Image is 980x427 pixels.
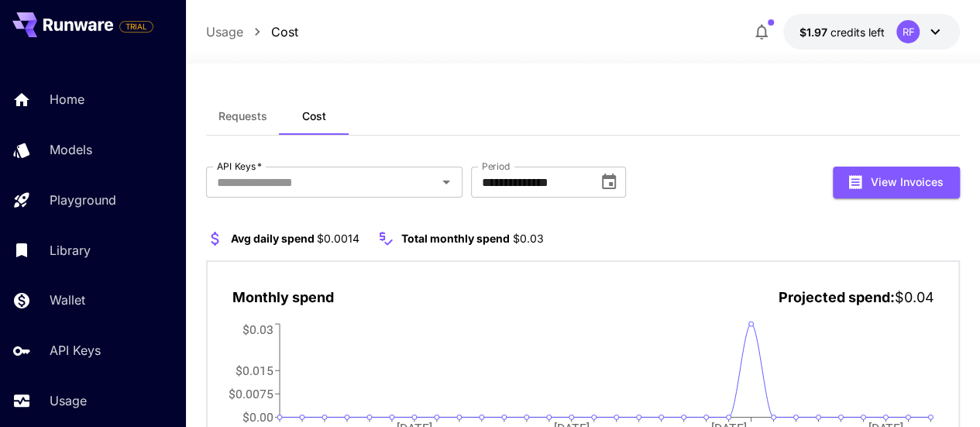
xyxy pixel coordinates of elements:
p: Usage [50,391,87,410]
a: Cost [271,22,298,41]
span: Avg daily spend [231,232,315,245]
nav: breadcrumb [206,22,298,41]
span: $0.04 [894,289,934,305]
span: Requests [218,109,267,123]
div: $1.9654 [799,24,884,40]
p: Wallet [50,291,85,309]
p: API Keys [50,341,101,360]
p: Home [50,90,84,108]
p: Models [50,140,92,159]
span: $0.03 [512,232,543,245]
button: Choose date, selected date is Sep 1, 2025 [593,167,624,198]
label: Period [482,160,511,173]
a: View Invoices [833,174,960,188]
button: View Invoices [833,167,960,198]
div: RF [896,20,920,43]
button: Open [435,171,457,193]
tspan: $0.015 [236,363,273,377]
a: Usage [206,22,243,41]
tspan: $0.03 [242,322,273,336]
label: API Keys [217,160,262,173]
p: Monthly spend [232,287,334,308]
span: TRIAL [120,21,153,33]
span: Total monthly spend [401,232,510,245]
button: $1.9654RF [783,14,960,50]
span: Cost [302,109,326,123]
span: Projected spend: [778,289,894,305]
p: Playground [50,191,116,209]
span: $1.97 [799,26,830,39]
tspan: $0.00 [242,410,273,425]
span: credits left [830,26,884,39]
span: Add your payment card to enable full platform functionality. [119,17,153,36]
p: Library [50,241,91,260]
tspan: $0.0075 [229,387,273,401]
span: $0.0014 [317,232,359,245]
